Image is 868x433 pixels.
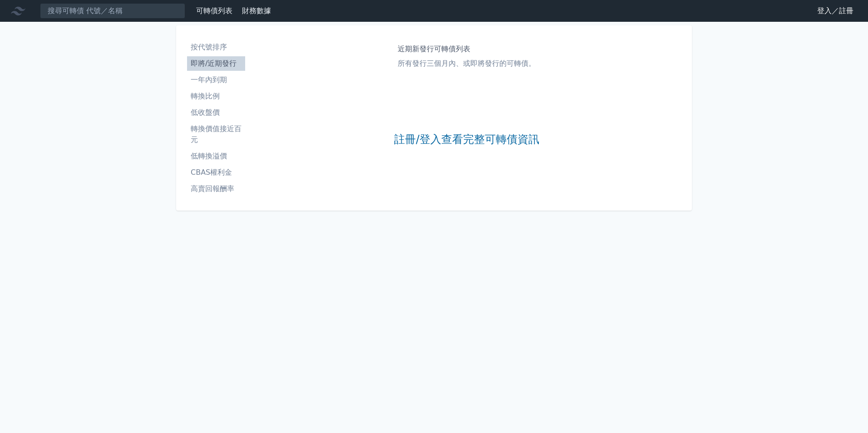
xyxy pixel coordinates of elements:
[187,123,245,145] li: 轉換價值接近百元
[187,151,245,162] li: 低轉換溢價
[187,89,245,103] a: 轉換比例
[187,165,245,180] a: CBAS權利金
[40,3,185,19] input: 搜尋可轉債 代號／名稱
[187,183,245,194] li: 高賣回報酬率
[187,40,245,54] a: 按代號排序
[187,149,245,163] a: 低轉換溢價
[187,42,245,53] li: 按代號排序
[187,122,245,147] a: 轉換價值接近百元
[810,4,861,18] a: 登入／註冊
[187,74,245,85] li: 一年內到期
[187,167,245,178] li: CBAS權利金
[187,182,245,196] a: 高賣回報酬率
[398,44,536,54] h1: 近期新發行可轉債列表
[242,6,271,15] a: 財務數據
[398,58,536,69] p: 所有發行三個月內、或即將發行的可轉債。
[187,105,245,120] a: 低收盤價
[187,91,245,102] li: 轉換比例
[394,133,539,147] a: 註冊/登入查看完整可轉債資訊
[187,107,245,118] li: 低收盤價
[196,6,232,15] a: 可轉債列表
[187,56,245,71] a: 即將/近期發行
[187,73,245,87] a: 一年內到期
[187,58,245,69] li: 即將/近期發行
